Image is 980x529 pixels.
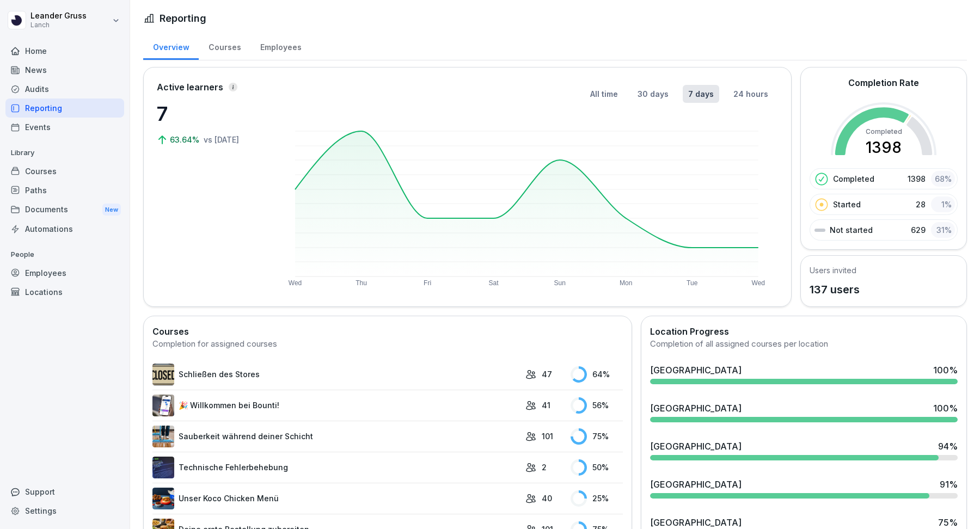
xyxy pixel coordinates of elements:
[571,459,623,476] div: 50 %
[632,85,674,103] button: 30 days
[5,99,124,118] a: Reporting
[650,402,742,415] div: [GEOGRAPHIC_DATA]
[542,399,550,411] p: 41
[940,478,958,491] div: 91 %
[848,76,919,89] h2: Completion Rate
[833,199,861,210] p: Started
[143,32,199,60] a: Overview
[5,501,124,520] a: Settings
[542,462,547,473] p: 2
[833,173,874,184] p: Completed
[650,478,742,491] div: [GEOGRAPHIC_DATA]
[152,426,174,447] img: mbzv0a1adexohu9durq61vss.png
[5,41,124,60] a: Home
[571,428,623,445] div: 75 %
[542,430,553,442] p: 101
[170,134,201,145] p: 63.64%
[571,366,623,383] div: 64 %
[908,173,926,184] p: 1398
[911,224,926,236] p: 629
[5,219,124,238] a: Automations
[152,426,520,447] a: Sauberkeit während deiner Schicht
[728,85,774,103] button: 24 hours
[5,482,124,501] div: Support
[30,11,87,21] p: Leander Gruss
[152,364,174,385] img: tah9yxvkym2pvszjriwubpkx.png
[5,282,124,302] a: Locations
[650,364,742,377] div: [GEOGRAPHIC_DATA]
[5,200,124,220] a: DocumentsNew
[5,60,124,79] a: News
[650,440,742,453] div: [GEOGRAPHIC_DATA]
[646,397,962,427] a: [GEOGRAPHIC_DATA]100%
[938,516,958,529] div: 75 %
[542,493,552,504] p: 40
[916,199,926,210] p: 28
[157,81,223,94] p: Active learners
[152,364,520,385] a: Schließen des Stores
[650,516,742,529] div: [GEOGRAPHIC_DATA]
[933,364,958,377] div: 100 %
[152,338,623,350] div: Completion for assigned courses
[5,200,124,220] div: Documents
[5,118,124,137] a: Events
[160,11,206,26] h1: Reporting
[810,281,860,298] p: 137 users
[751,279,764,287] text: Wed
[5,144,124,162] p: Library
[830,224,873,236] p: Not started
[683,85,719,103] button: 7 days
[489,279,499,287] text: Sat
[289,279,302,287] text: Wed
[152,488,174,509] img: lq22iihlx1gk089bhjtgswki.png
[650,325,958,338] h2: Location Progress
[152,457,520,478] a: Technische Fehlerbehebung
[152,325,623,338] h2: Courses
[102,204,121,216] div: New
[554,279,565,287] text: Sun
[30,21,87,29] p: Lanch
[5,263,124,282] a: Employees
[250,32,311,60] a: Employees
[199,32,250,60] a: Courses
[157,99,266,128] p: 7
[931,171,955,187] div: 68 %
[152,488,520,509] a: Unser Koco Chicken Menü
[810,264,860,276] h5: Users invited
[152,457,174,478] img: vhbi86uiei44fmstf7yrj8ki.png
[650,338,958,350] div: Completion of all assigned courses per location
[5,181,124,200] a: Paths
[356,279,367,287] text: Thu
[646,359,962,389] a: [GEOGRAPHIC_DATA]100%
[585,85,623,103] button: All time
[152,395,520,416] a: 🎉 Willkommen bei Bounti!
[687,279,698,287] text: Tue
[571,397,623,414] div: 56 %
[931,196,955,212] div: 1 %
[424,279,431,287] text: Fri
[933,402,958,415] div: 100 %
[646,473,962,503] a: [GEOGRAPHIC_DATA]91%
[5,246,124,263] p: People
[542,368,552,380] p: 47
[152,395,174,416] img: b4eu0mai1tdt6ksd7nlke1so.png
[204,134,239,145] p: vs [DATE]
[5,79,124,99] a: Audits
[931,222,955,238] div: 31 %
[5,162,124,181] a: Courses
[571,490,623,507] div: 25 %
